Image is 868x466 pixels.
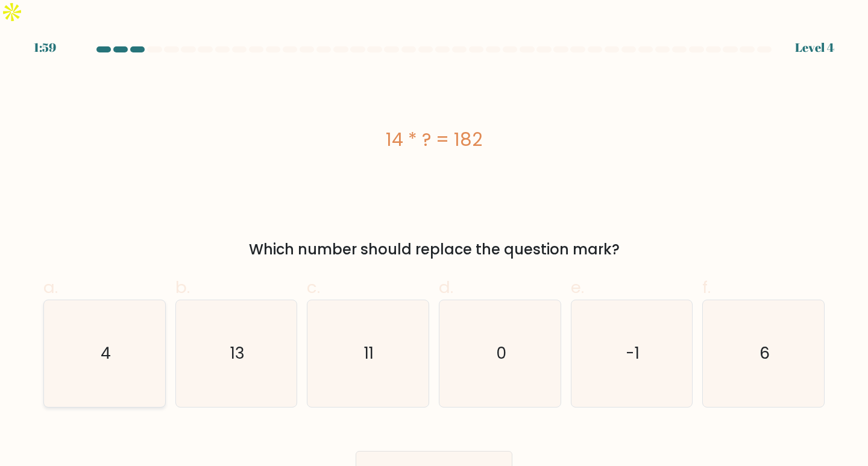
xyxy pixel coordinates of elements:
[230,342,245,364] text: 13
[364,342,374,364] text: 11
[439,276,453,299] span: d.
[496,342,506,364] text: 0
[101,342,111,364] text: 4
[34,39,56,57] div: 1:59
[51,239,817,260] div: Which number should replace the question mark?
[175,276,190,299] span: b.
[307,276,320,299] span: c.
[702,276,711,299] span: f.
[626,342,640,364] text: -1
[795,39,834,57] div: Level 4
[759,342,770,364] text: 6
[43,276,58,299] span: a.
[571,276,584,299] span: e.
[43,126,825,153] div: 14 * ? = 182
